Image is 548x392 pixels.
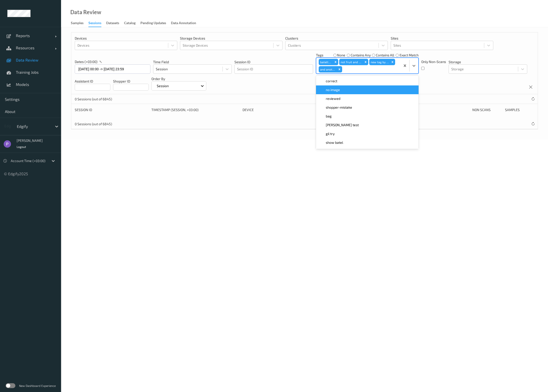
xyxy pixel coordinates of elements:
div: and another [319,66,337,72]
span: show batel [326,140,343,145]
div: Catalog [124,21,136,27]
div: Data Review [70,10,101,15]
p: Only Non-Scans [421,59,446,64]
span: bag [326,114,332,119]
p: Time Field [153,60,232,64]
div: Remove and another [337,66,342,72]
div: Device [242,107,316,112]
a: Samples [71,20,88,27]
div: Sessions [88,21,101,27]
p: Order By [151,76,206,81]
a: Sessions [88,20,106,27]
a: Pending Updates [140,20,171,27]
label: contains any [351,53,371,58]
p: Assistant ID [75,79,110,84]
div: Timestamp (Session, +03:00) [151,107,239,112]
span: correct [326,79,337,83]
div: Remove bateltest [333,59,338,65]
p: Session ID [234,60,313,64]
a: Catalog [124,20,140,27]
div: Datasets [106,21,119,27]
div: Remove new tag by gil [390,59,395,65]
label: contains all [376,53,394,58]
p: Storage Devices [180,36,283,41]
div: Data Annotation [171,21,196,27]
span: no image [326,87,340,92]
p: Tags [316,53,323,58]
div: bateltest [319,59,333,65]
div: Samples [505,107,534,112]
div: Non Scans [472,107,502,112]
p: Sites [391,36,493,41]
a: Datasets [106,20,124,27]
p: Session [155,83,170,88]
div: Samples [71,21,84,27]
div: Session ID [75,107,148,112]
span: shopper-mistake [326,105,352,110]
div: Remove not fruit and veg [363,59,368,65]
p: Storage [449,60,527,64]
a: Data Annotation [171,20,201,27]
div: not fruit and veg [339,59,363,65]
div: new tag by [PERSON_NAME] [369,59,390,65]
span: gil try [326,131,335,136]
p: dates (+03:00) [75,59,97,64]
span: [PERSON_NAME] test [326,123,359,127]
div: Tags [396,107,469,112]
p: Clusters [285,36,388,41]
div: Pending Updates [140,21,166,27]
p: 0 Sessions (out of 6845) [75,97,112,102]
p: 0 Sessions (out of 6845) [75,122,112,126]
span: reviewed [326,96,340,101]
p: Shopper ID [113,79,149,84]
label: exact match [400,53,419,58]
label: none [337,53,345,58]
p: Devices [75,36,177,41]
